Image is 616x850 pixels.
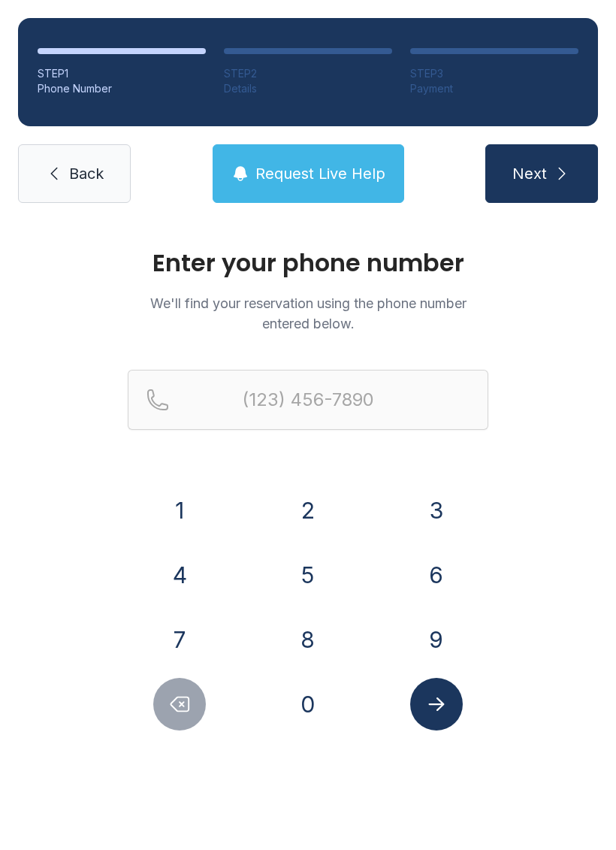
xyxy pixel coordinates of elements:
[128,370,488,430] input: Reservation phone number
[282,484,334,537] button: 2
[282,549,334,601] button: 5
[153,549,206,601] button: 4
[255,163,385,184] span: Request Live Help
[38,66,206,81] div: STEP 1
[282,678,334,731] button: 0
[410,613,463,666] button: 9
[512,163,547,184] span: Next
[224,66,392,81] div: STEP 2
[69,163,104,184] span: Back
[153,678,206,731] button: Delete number
[410,549,463,601] button: 6
[153,613,206,666] button: 7
[410,678,463,731] button: Submit lookup form
[410,66,578,81] div: STEP 3
[153,484,206,537] button: 1
[282,613,334,666] button: 8
[128,251,488,275] h1: Enter your phone number
[38,81,206,96] div: Phone Number
[410,81,578,96] div: Payment
[224,81,392,96] div: Details
[128,293,488,334] p: We'll find your reservation using the phone number entered below.
[410,484,463,537] button: 3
